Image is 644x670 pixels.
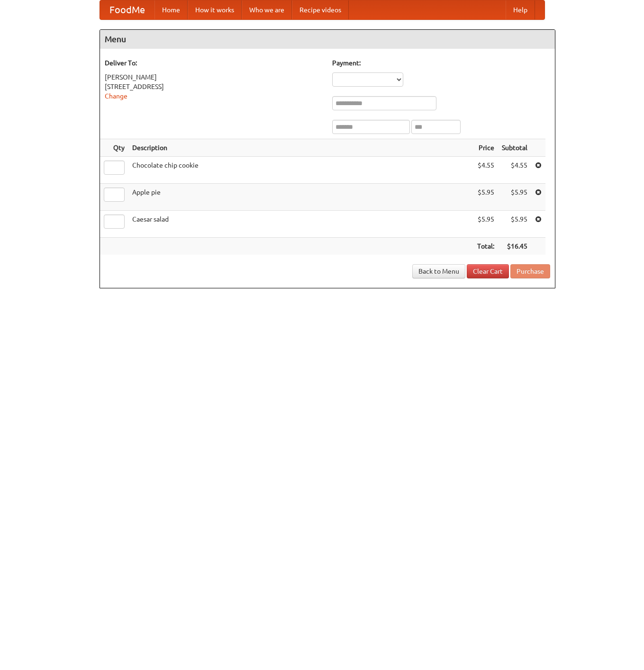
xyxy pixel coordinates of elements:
[128,157,473,184] td: Chocolate chip cookie
[412,264,465,278] a: Back to Menu
[473,139,498,157] th: Price
[498,184,531,211] td: $5.95
[188,0,242,19] a: How it works
[154,0,188,19] a: Home
[498,211,531,238] td: $5.95
[473,211,498,238] td: $5.95
[473,157,498,184] td: $4.55
[128,184,473,211] td: Apple pie
[105,92,127,100] a: Change
[510,264,550,278] button: Purchase
[506,0,535,19] a: Help
[467,264,509,278] a: Clear Cart
[105,72,323,82] div: [PERSON_NAME]
[100,0,154,19] a: FoodMe
[332,58,550,68] h5: Payment:
[100,139,128,157] th: Qty
[292,0,349,19] a: Recipe videos
[105,58,323,68] h5: Deliver To:
[105,82,323,91] div: [STREET_ADDRESS]
[473,238,498,255] th: Total:
[128,211,473,238] td: Caesar salad
[100,30,555,49] h4: Menu
[473,184,498,211] td: $5.95
[242,0,292,19] a: Who we are
[498,157,531,184] td: $4.55
[128,139,473,157] th: Description
[498,238,531,255] th: $16.45
[498,139,531,157] th: Subtotal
